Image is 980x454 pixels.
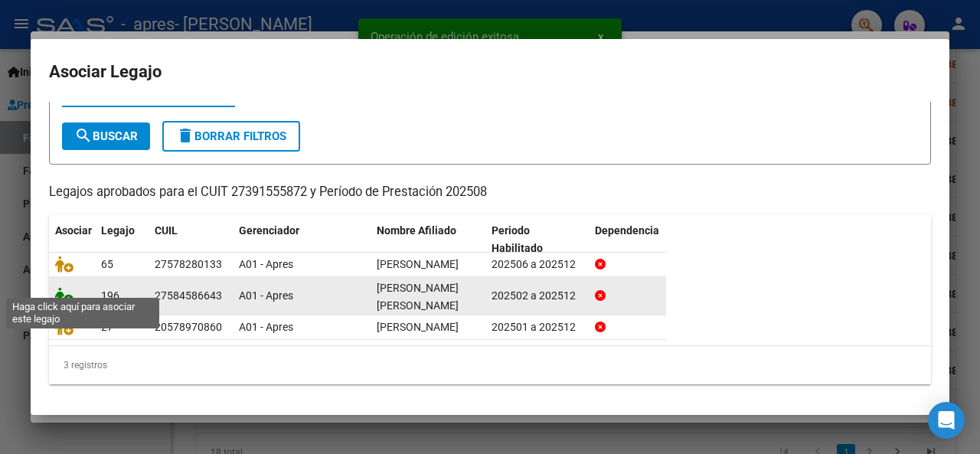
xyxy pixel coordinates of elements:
div: 27584586643 [155,287,222,305]
datatable-header-cell: Gerenciador [233,214,371,265]
div: 3 registros [49,346,931,384]
datatable-header-cell: Periodo Habilitado [485,214,589,265]
span: A01 - Apres [239,289,293,302]
span: DIAZ GIL LEON [377,321,459,333]
span: A01 - Apres [239,321,293,333]
div: 202506 a 202512 [492,256,583,273]
span: Periodo Habilitado [492,224,543,254]
span: GUTIERREZ MARTINA PAZ [377,282,459,312]
div: Open Intercom Messenger [928,402,965,439]
span: Legajo [101,224,135,237]
span: Dependencia [595,224,659,237]
p: Legajos aprobados para el CUIT 27391555872 y Período de Prestación 202508 [49,183,931,202]
button: Borrar Filtros [162,121,300,152]
div: 27578280133 [155,256,222,273]
button: Buscar [62,122,150,150]
div: 20578970860 [155,318,222,336]
datatable-header-cell: Dependencia [589,214,704,265]
div: 202501 a 202512 [492,318,583,336]
span: 196 [101,289,119,302]
span: 27 [101,321,113,333]
mat-icon: delete [176,126,194,145]
datatable-header-cell: CUIL [149,214,233,265]
span: Asociar [55,224,92,237]
span: CUIL [155,224,178,237]
datatable-header-cell: Legajo [95,214,149,265]
datatable-header-cell: Nombre Afiliado [371,214,485,265]
span: Borrar Filtros [176,129,286,143]
span: 65 [101,258,113,270]
datatable-header-cell: Asociar [49,214,95,265]
span: A01 - Apres [239,258,293,270]
span: Gerenciador [239,224,299,237]
span: Buscar [74,129,138,143]
h2: Asociar Legajo [49,57,931,87]
span: Nombre Afiliado [377,224,456,237]
div: 202502 a 202512 [492,287,583,305]
mat-icon: search [74,126,93,145]
span: MATTIA MILAGROS ABIGAIL [377,258,459,270]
